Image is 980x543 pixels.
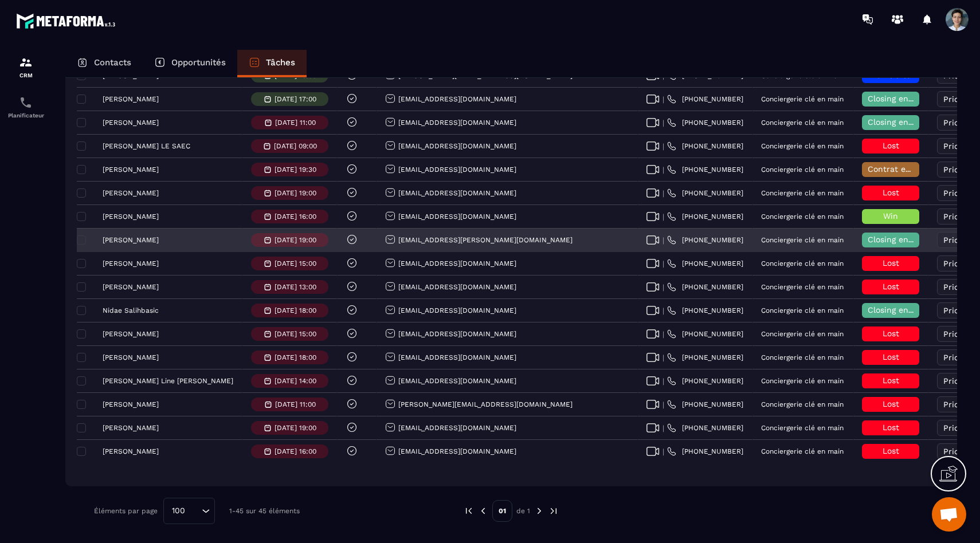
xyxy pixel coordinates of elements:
span: | [663,353,664,362]
span: Priorité [943,235,973,245]
p: Conciergerie clé en main [761,189,844,197]
span: | [663,306,664,315]
img: scheduler [19,96,33,109]
p: Conciergerie clé en main [761,424,844,432]
span: | [663,95,664,104]
span: | [663,400,664,409]
p: Conciergerie clé en main [761,213,844,221]
span: | [663,166,664,174]
p: [DATE] 11:00 [275,400,316,408]
span: Closing en cours [868,235,933,244]
span: Priorité [943,376,973,385]
p: [PERSON_NAME] [103,330,159,338]
p: [PERSON_NAME] LE SAEC [103,142,190,150]
p: Éléments par page [94,507,158,515]
p: [DATE] 11:00 [275,119,316,127]
a: [PHONE_NUMBER] [667,282,743,292]
p: de 1 [516,506,530,516]
p: [DATE] 19:30 [275,166,316,174]
p: 01 [492,500,512,522]
span: | [663,119,664,127]
span: | [663,283,664,292]
p: Conciergerie clé en main [761,400,844,408]
p: [DATE] 19:00 [275,189,316,197]
a: formationformationCRM [3,47,49,87]
span: Win [883,211,898,221]
p: Conciergerie clé en main [761,353,844,361]
p: [PERSON_NAME] [103,353,159,361]
a: [PHONE_NUMBER] [667,141,743,151]
p: [PERSON_NAME] [103,119,159,127]
span: Lost [883,329,899,338]
span: Lost [883,188,899,197]
input: Search for option [189,505,199,517]
p: [DATE] 19:00 [275,424,316,432]
a: [PHONE_NUMBER] [667,95,743,104]
a: [PHONE_NUMBER] [667,235,743,245]
p: Conciergerie clé en main [761,142,844,150]
p: Conciergerie clé en main [761,259,844,267]
span: Priorité [943,282,973,292]
a: Contacts [65,50,143,77]
p: [DATE] 18:00 [275,306,316,314]
span: | [663,377,664,385]
span: | [663,142,664,151]
p: Conciergerie clé en main [761,283,844,291]
span: | [663,259,664,268]
span: Lost [883,141,899,150]
p: 1-45 sur 45 éléments [229,507,300,515]
p: [DATE] 16:00 [275,447,316,455]
span: Priorité [943,95,973,104]
span: | [663,213,664,221]
span: | [663,424,664,432]
img: next [548,506,559,516]
p: [PERSON_NAME] [103,189,159,197]
span: Closing en cours [868,94,933,103]
img: logo [16,10,119,32]
a: [PHONE_NUMBER] [667,447,743,456]
span: Priorité [943,165,973,174]
p: CRM [3,72,49,78]
a: [PHONE_NUMBER] [667,259,743,268]
p: Conciergerie clé en main [761,306,844,314]
p: [DATE] 19:00 [275,236,316,244]
a: [PHONE_NUMBER] [667,376,743,385]
span: | [663,236,664,245]
span: Priorité [943,118,973,127]
img: prev [464,506,474,516]
span: Lost [883,399,899,408]
a: [PHONE_NUMBER] [667,188,743,198]
p: Conciergerie clé en main [761,95,844,103]
p: Conciergerie clé en main [761,236,844,244]
a: [PHONE_NUMBER] [667,165,743,174]
p: [PERSON_NAME] [103,283,159,291]
span: Priorité [943,141,973,151]
p: [PERSON_NAME] [103,259,159,267]
p: Tâches [266,57,295,68]
span: Priorité [943,447,973,456]
span: | [663,330,664,339]
span: Lost [883,446,899,455]
span: Priorité [943,306,973,315]
span: Lost [883,423,899,432]
p: [DATE] 16:00 [275,213,316,221]
a: [PHONE_NUMBER] [667,400,743,409]
span: Priorité [943,212,973,221]
span: Closing en cours [868,117,933,127]
p: [DATE] 13:00 [275,283,316,291]
a: [PHONE_NUMBER] [667,118,743,127]
p: Conciergerie clé en main [761,330,844,338]
p: [PERSON_NAME] [103,424,159,432]
span: Priorité [943,329,973,339]
a: [PHONE_NUMBER] [667,212,743,221]
p: [DATE] 15:00 [275,259,316,267]
p: [PERSON_NAME] [103,400,159,408]
img: prev [478,506,488,516]
a: Opportunités [143,50,237,77]
p: Opportunités [171,57,226,68]
a: Tâches [237,50,307,77]
p: Conciergerie clé en main [761,447,844,455]
span: Lost [883,376,899,385]
div: Ouvrir le chat [932,497,966,532]
p: Contacts [94,57,131,68]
